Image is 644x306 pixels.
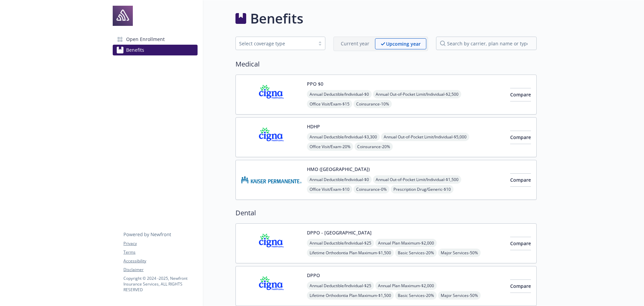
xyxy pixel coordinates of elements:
button: DPPO [307,272,320,279]
img: CIGNA carrier logo [241,123,302,151]
span: Coinsurance - 0% [354,185,389,193]
img: CIGNA carrier logo [241,272,302,300]
span: Compare [510,134,531,140]
span: Compare [510,91,531,98]
img: Kaiser Permanente Insurance Company carrier logo [241,166,302,194]
span: Open Enrollment [126,34,165,45]
button: Compare [510,131,531,144]
span: Annual Out-of-Pocket Limit/Individual - $1,500 [373,175,461,184]
a: Disclaimer [123,267,197,273]
span: Annual Deductible/Individual - $3,300 [307,133,380,141]
a: Benefits [113,45,198,55]
span: Lifetime Orthodontia Plan Maximum - $1,500 [307,249,394,257]
span: Compare [510,283,531,289]
button: Compare [510,279,531,293]
input: search by carrier, plan name or type [436,37,537,50]
span: Annual Deductible/Individual - $0 [307,90,372,98]
span: Benefits [126,45,144,55]
div: Select coverage type [239,40,312,47]
span: Annual Out-of-Pocket Limit/Individual - $5,000 [381,133,469,141]
span: Office Visit/Exam - $10 [307,185,352,193]
button: Compare [510,88,531,101]
a: Accessibility [123,258,197,264]
button: DPPO - [GEOGRAPHIC_DATA] [307,229,372,236]
span: Compare [510,177,531,183]
span: Annual Deductible/Individual - $25 [307,239,374,247]
span: Annual Out-of-Pocket Limit/Individual - $2,500 [373,90,461,98]
button: HMO ([GEOGRAPHIC_DATA]) [307,166,370,173]
button: HDHP [307,123,320,130]
a: Terms [123,249,197,255]
span: Office Visit/Exam - 20% [307,142,353,151]
p: Copyright © 2024 - 2025 , Newfront Insurance Services, ALL RIGHTS RESERVED [123,275,197,293]
h2: Dental [235,208,537,218]
span: Current year [335,38,375,49]
span: Annual Deductible/Individual - $0 [307,175,372,184]
span: Basic Services - 20% [395,249,437,257]
p: Current year [341,40,369,47]
span: Annual Plan Maximum - $2,000 [375,281,437,290]
img: CIGNA carrier logo [241,229,302,258]
span: Lifetime Orthodontia Plan Maximum - $1,500 [307,291,394,300]
span: Annual Deductible/Individual - $25 [307,281,374,290]
span: Annual Plan Maximum - $2,000 [375,239,437,247]
a: Privacy [123,241,197,247]
a: Open Enrollment [113,34,198,45]
button: Compare [510,173,531,187]
span: Major Services - 50% [438,249,481,257]
span: Major Services - 50% [438,291,481,300]
span: Coinsurance - 20% [355,142,393,151]
span: Office Visit/Exam - $15 [307,100,352,108]
img: CIGNA carrier logo [241,80,302,109]
p: Upcoming year [386,40,421,47]
span: Compare [510,240,531,247]
button: PPO $0 [307,80,323,87]
h1: Benefits [250,8,303,29]
span: Coinsurance - 10% [354,100,392,108]
span: Basic Services - 20% [395,291,437,300]
button: Compare [510,237,531,250]
h2: Medical [235,59,537,69]
span: Prescription Drug/Generic - $10 [391,185,453,193]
